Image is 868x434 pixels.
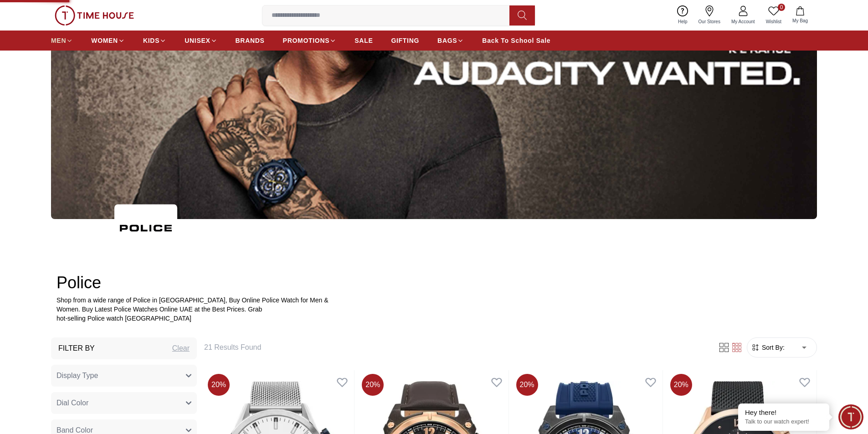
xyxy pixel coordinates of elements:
span: 20 % [362,374,384,396]
span: BRANDS [236,36,265,45]
span: Display Type [56,370,98,381]
a: BAGS [437,32,464,49]
span: GIFTING [391,36,419,45]
a: UNISEX [185,32,217,49]
span: Help [674,18,691,25]
button: Display Type [51,365,197,387]
a: BRANDS [236,32,265,49]
button: Sort By: [751,343,785,352]
span: BAGS [437,36,457,45]
button: Dial Color [51,392,197,414]
a: KIDS [143,32,166,49]
h3: Filter By [58,343,95,354]
a: 0Wishlist [760,4,787,27]
div: Clear [172,343,190,354]
span: hot-selling Police watch [GEOGRAPHIC_DATA] [56,315,191,322]
a: GIFTING [391,32,419,49]
span: Sort By: [760,343,785,352]
div: Hey there! [745,408,822,417]
span: PROMOTIONS [283,36,330,45]
span: Shop from a wide range of Police in [GEOGRAPHIC_DATA], Buy Online Police Watch for Men & [56,296,329,304]
a: Our Stores [693,4,726,27]
span: MEN [51,36,66,45]
span: Women. Buy Latest Police Watches Online UAE at the Best Prices. Grab [56,306,262,313]
span: UNISEX [185,36,210,45]
span: My Bag [789,17,812,24]
a: WOMEN [91,32,125,49]
span: KIDS [143,36,159,45]
span: 20 % [670,374,692,396]
p: Talk to our watch expert! [745,418,822,426]
img: ... [55,5,134,26]
a: MEN [51,32,73,49]
span: 0 [778,4,785,11]
a: Help [673,4,693,27]
a: SALE [354,32,373,49]
span: WOMEN [91,36,118,45]
span: My Account [728,18,759,25]
img: ... [114,204,177,252]
span: 20 % [516,374,538,396]
h6: 21 Results Found [204,342,707,353]
button: My Bag [787,5,813,26]
span: Our Stores [695,18,724,25]
span: 20 % [208,374,230,396]
span: SALE [354,36,373,45]
h2: Police [56,274,812,292]
div: Chat Widget [838,404,863,429]
a: PROMOTIONS [283,32,337,49]
span: Dial Color [56,398,88,408]
span: Back To School Sale [482,36,550,45]
a: Back To School Sale [482,32,550,49]
span: Wishlist [762,18,785,25]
